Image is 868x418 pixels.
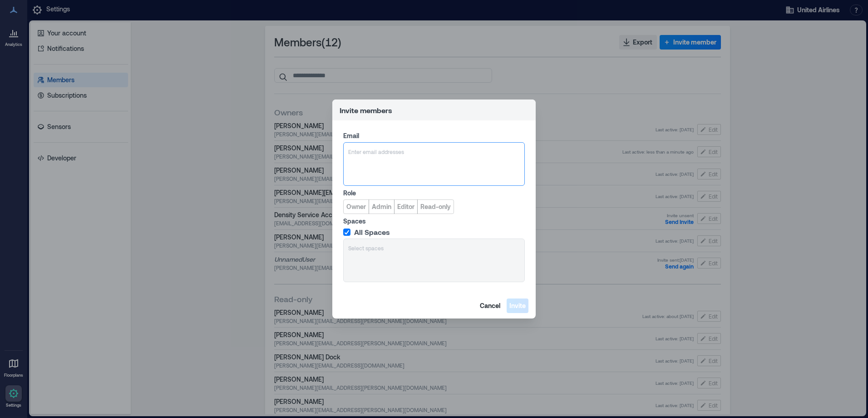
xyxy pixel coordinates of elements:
button: Cancel [477,299,503,313]
span: Read-only [420,202,451,211]
label: Email [343,131,523,140]
button: Read-only [417,199,454,214]
span: All Spaces [354,228,390,237]
span: Owner [346,202,366,211]
span: Admin [372,202,391,211]
button: Owner [343,199,369,214]
span: Cancel [480,301,500,310]
span: Invite [509,301,526,310]
button: Invite [507,299,528,313]
header: Invite members [332,100,536,120]
button: Editor [394,199,418,214]
button: Admin [369,199,395,214]
span: Editor [397,202,414,211]
label: Role [343,189,523,198]
label: Spaces [343,217,523,226]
